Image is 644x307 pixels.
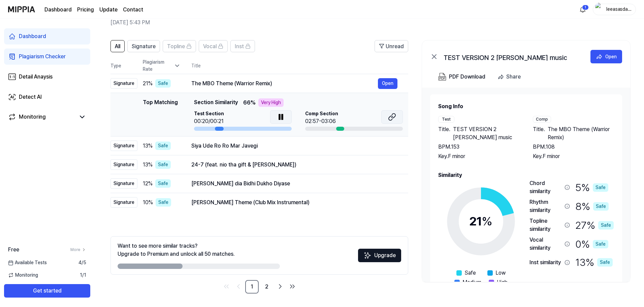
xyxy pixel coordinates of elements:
[194,98,238,107] span: Section Similarity
[593,240,608,248] div: Safe
[156,198,171,207] div: Safe
[155,179,171,188] div: Safe
[495,269,506,277] span: Low
[8,272,38,279] span: Monitoring
[143,161,153,169] span: 13 %
[529,217,562,233] div: Topline similarity
[444,53,578,61] div: TEST VERSION 2 [PERSON_NAME] music
[575,217,614,233] div: 27 %
[548,125,614,142] span: The MBO Theme (Warrior Remix)
[575,236,608,252] div: 0 %
[464,269,476,277] span: Safe
[495,70,526,84] button: Share
[110,197,137,208] div: Signature
[598,221,614,229] div: Safe
[438,116,454,123] div: Test
[305,117,338,125] div: 02:57-03:06
[110,19,594,27] h2: [DATE] 5:43 PM
[533,143,614,151] div: BPM. 108
[533,152,614,160] div: Key. F minor
[386,42,404,51] span: Unread
[597,258,613,267] div: Safe
[123,6,143,14] a: Contact
[110,178,137,189] div: Signature
[19,73,53,81] div: Detail Anaysis
[243,99,256,107] span: 66 %
[19,93,42,101] div: Detect AI
[110,141,137,151] div: Signature
[482,214,492,228] span: %
[575,198,609,214] div: 8 %
[8,259,47,266] span: Available Tests
[143,180,153,188] span: 12 %
[155,142,171,150] div: Safe
[579,5,587,13] img: 알림
[593,202,609,211] div: Safe
[438,125,450,142] span: Title .
[110,78,137,89] div: Signature
[533,125,545,142] span: Title .
[358,254,401,261] a: SparklesUpgrade
[110,40,125,52] button: All
[275,281,286,292] a: Go to next page
[529,258,562,267] div: Inst similarity
[438,73,446,81] img: PDF Download
[127,40,160,52] button: Signature
[8,113,75,121] a: Monitoring
[110,58,137,74] th: Type
[8,246,19,254] span: Free
[593,183,608,192] div: Safe
[194,110,224,117] span: Test Section
[438,152,519,160] div: Key. F minor
[438,143,519,151] div: BPM. 153
[143,142,153,150] span: 13 %
[469,212,492,231] div: 21
[449,72,485,81] div: PDF Download
[191,142,397,150] div: Siya Ude Ro Ro Mar Javegi
[4,89,90,105] a: Detect AI
[163,40,196,52] button: Topline
[191,161,397,169] div: 24-7 (feat. nio tha gift & [PERSON_NAME])
[462,278,481,286] span: Medium
[506,72,521,81] div: Share
[233,281,244,292] a: Go to previous page
[378,78,397,89] button: Open
[533,116,551,123] div: Comp
[375,40,408,52] button: Unread
[110,159,137,170] div: Signature
[19,53,66,61] div: Plagiarism Checker
[132,42,156,51] span: Signature
[438,171,614,179] h2: Similarity
[80,272,86,279] span: 1 / 1
[363,251,372,259] img: Sparkles
[191,180,397,188] div: [PERSON_NAME] dia Bidhi Dukho Diyase
[577,4,588,15] button: 알림1
[4,284,90,298] button: Get started
[4,69,90,85] a: Detail Anaysis
[575,179,608,195] div: 5 %
[77,6,94,14] a: Pricing
[575,255,613,270] div: 13 %
[191,198,397,207] div: [PERSON_NAME] Theme (Club Mix Instrumental)
[422,88,630,282] a: Song InfoTestTitle.TEST VERSION 2 [PERSON_NAME] musicBPM.153Key.F minorCompTitle.The MBO Theme (W...
[358,249,401,262] button: Upgrade
[593,4,636,15] button: profileleeasasdads
[287,281,298,292] a: Go to last page
[595,3,603,16] img: profile
[199,40,228,52] button: Vocal
[590,50,622,63] button: Open
[260,280,273,294] a: 2
[438,102,614,111] h2: Song Info
[4,28,90,44] a: Dashboard
[437,70,487,84] button: PDF Download
[191,58,408,74] th: Title
[19,113,46,121] div: Monitoring
[605,5,632,13] div: leeasasdads
[143,198,153,207] span: 10 %
[155,160,171,169] div: Safe
[221,281,232,292] a: Go to first page
[605,53,617,60] div: Open
[118,242,235,258] div: Want to see more similar tracks? Upgrade to Premium and unlock all 50 matches.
